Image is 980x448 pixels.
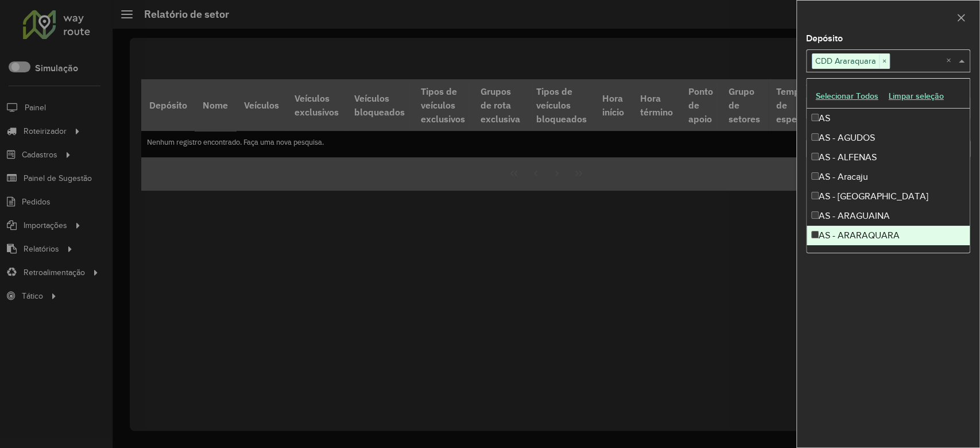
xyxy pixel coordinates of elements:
[807,226,970,245] div: AS - ARARAQUARA
[807,128,970,148] div: AS - AGUDOS
[811,87,884,105] button: Selecionar Todos
[807,167,970,187] div: AS - Aracaju
[807,245,970,265] div: AS - AS Minas
[879,55,889,68] span: ×
[807,187,970,206] div: AS - [GEOGRAPHIC_DATA]
[884,87,949,105] button: Limpar seleção
[946,54,956,68] span: Clear all
[807,148,970,167] div: AS - ALFENAS
[807,109,970,128] div: AS
[807,206,970,226] div: AS - ARAGUAINA
[806,32,843,45] label: Depósito
[806,78,970,253] ng-dropdown-panel: Options list
[812,54,879,68] span: CDD Araraquara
